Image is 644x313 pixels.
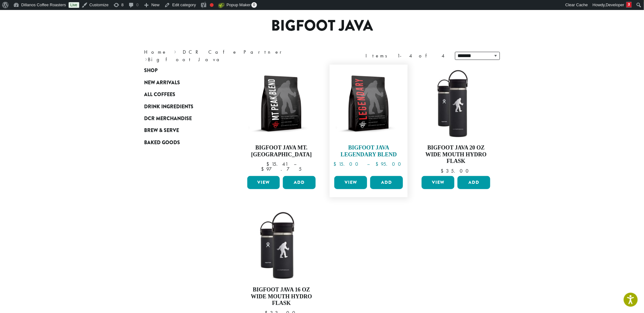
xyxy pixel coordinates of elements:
[144,65,219,76] a: Shop
[145,54,147,63] span: ›
[183,49,286,55] a: DCR Cafe Partner
[144,137,219,149] a: Baked Goods
[366,52,446,60] div: Items 1-4 of 4
[245,210,317,281] img: LO2863-BFJ-Hydro-Flask-16oz-WM-wFlex-Sip-Lid-Black-300x300.jpg
[261,166,266,172] span: $
[422,176,454,189] a: View
[375,161,381,167] span: $
[144,125,219,136] a: Brew & Serve
[246,286,317,307] h4: Bigfoot Java 16 oz Wide Mouth Hydro Flask
[144,49,167,55] a: Home
[144,79,180,87] span: New Arrivals
[458,176,490,189] button: Add
[144,89,219,100] a: All Coffees
[420,68,492,174] a: Bigfoot Java 20 oz Wide Mouth Hydro Flask $35.00
[283,176,316,189] button: Add
[144,113,219,125] a: DCR Merchandise
[247,176,280,189] a: View
[144,139,180,147] span: Baked Goods
[140,17,505,35] h1: Bigfoot Java
[144,127,179,134] span: Brew & Serve
[144,100,219,112] a: Drink Ingredients
[606,2,624,7] span: Developer
[210,3,214,7] div: Focus keyphrase not set
[261,166,302,172] bdi: 97.75
[144,91,176,99] span: All Coffees
[333,161,339,167] span: $
[245,68,317,139] img: BFJ_MtPeak_12oz-300x300.png
[246,144,317,158] h4: Bigfoot Java Mt. [GEOGRAPHIC_DATA]
[441,168,472,174] bdi: 35.00
[370,176,403,189] button: Add
[144,67,158,75] span: Shop
[333,68,404,174] a: Bigfoot Java Legendary Blend
[294,161,296,167] span: –
[333,144,404,158] h4: Bigfoot Java Legendary Blend
[266,161,288,167] bdi: 15.41
[69,2,79,8] a: Live
[420,144,492,165] h4: Bigfoot Java 20 oz Wide Mouth Hydro Flask
[266,161,272,167] span: $
[251,2,257,8] span: 0
[375,161,404,167] bdi: 95.00
[144,115,192,123] span: DCR Merchandise
[144,77,219,89] a: New Arrivals
[367,161,370,167] span: –
[174,46,176,56] span: ›
[420,68,492,139] img: LO2867-BFJ-Hydro-Flask-20oz-WM-wFlex-Sip-Lid-Black-300x300.jpg
[333,68,404,139] img: BFJ_Legendary_12oz-300x300.png
[334,176,367,189] a: View
[144,103,194,111] span: Drink Ingredients
[246,68,317,174] a: Bigfoot Java Mt. [GEOGRAPHIC_DATA]
[441,168,446,174] span: $
[144,48,313,63] nav: Breadcrumb
[333,161,361,167] bdi: 15.00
